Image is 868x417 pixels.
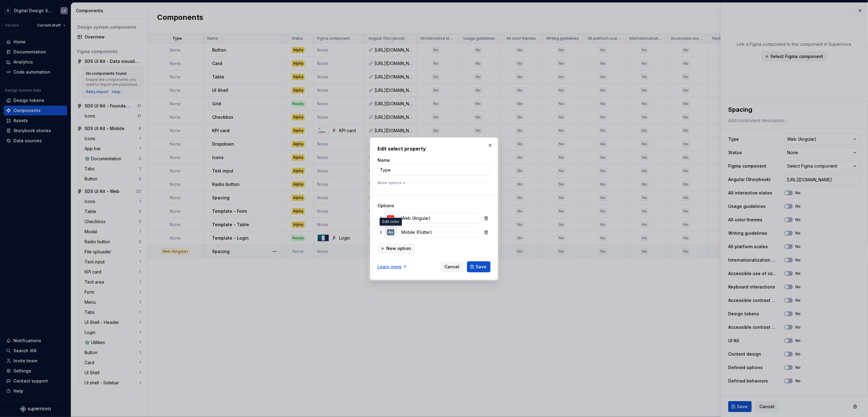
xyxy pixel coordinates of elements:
div: Edit color [380,218,402,226]
button: Aa [385,227,396,238]
div: Aa [387,229,394,235]
h2: Edit select property [378,145,490,152]
button: New option [378,243,415,254]
span: Cancel [444,264,459,270]
div: Aa [387,215,394,221]
button: Save [467,261,490,272]
label: Name [378,157,390,163]
button: Aa [385,213,396,224]
a: Learn more [378,264,407,270]
span: Save [476,264,486,270]
span: New option [386,245,411,252]
button: Cancel [440,261,463,272]
h3: Options [378,203,490,209]
button: More options [378,180,407,185]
